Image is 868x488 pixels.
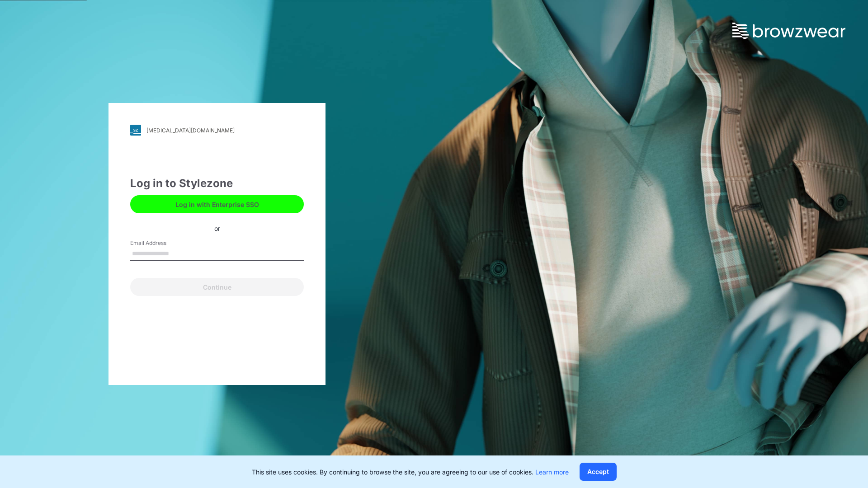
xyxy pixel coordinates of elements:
[130,239,193,247] label: Email Address
[207,223,227,233] div: or
[535,468,569,476] a: Learn more
[130,175,304,192] div: Log in to Stylezone
[732,23,845,39] img: browzwear-logo.73288ffb.svg
[130,125,141,136] img: svg+xml;base64,PHN2ZyB3aWR0aD0iMjgiIGhlaWdodD0iMjgiIHZpZXdCb3g9IjAgMCAyOCAyOCIgZmlsbD0ibm9uZSIgeG...
[146,127,235,134] div: [MEDICAL_DATA][DOMAIN_NAME]
[252,467,569,477] p: This site uses cookies. By continuing to browse the site, you are agreeing to our use of cookies.
[580,463,617,481] button: Accept
[130,125,304,136] a: [MEDICAL_DATA][DOMAIN_NAME]
[130,195,304,213] button: Log in with Enterprise SSO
